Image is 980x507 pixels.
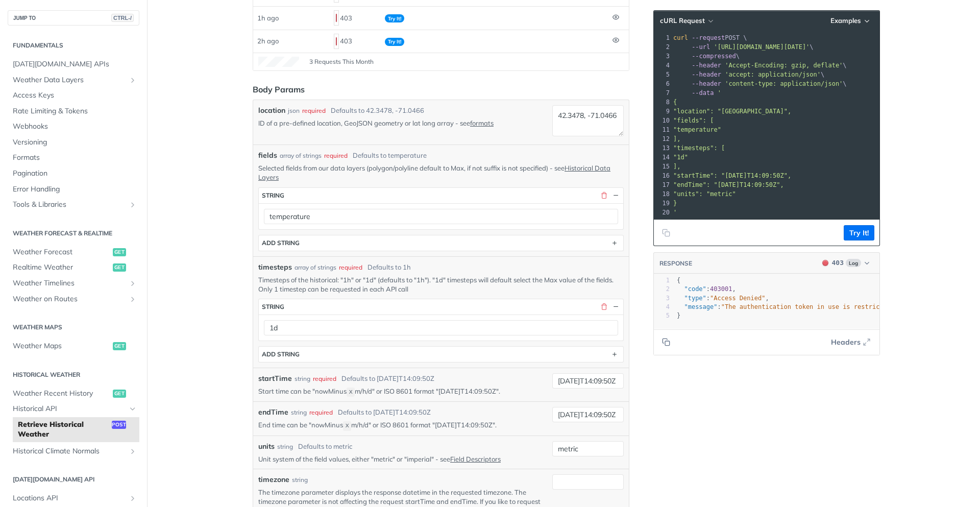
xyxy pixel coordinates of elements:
[258,150,277,161] span: fields
[113,263,126,272] span: get
[654,107,671,116] div: 9
[677,285,736,293] span: : ,
[331,106,424,116] div: Defaults to 42.3478, -71.0466
[13,184,137,195] span: Error Handling
[654,125,671,134] div: 11
[673,190,736,198] span: "units": "metric"
[846,259,861,267] span: Log
[725,62,843,69] span: 'Accept-Encoding: gzip, deflate'
[129,201,137,209] button: Show subpages for Tools & Libraries
[8,491,139,506] a: Locations APIShow subpages for Locations API
[258,474,289,485] label: timezone
[129,295,137,303] button: Show subpages for Weather on Routes
[262,303,284,310] div: string
[258,118,548,128] p: ID of a pre-defined location, GeoJSON geometry or lat long array - see
[8,276,139,291] a: Weather TimelinesShow subpages for Weather Timelines
[684,295,706,302] span: "type"
[673,34,747,41] span: POST \
[654,162,671,171] div: 15
[552,105,624,136] textarea: 42.3478, -71.0466
[654,116,671,125] div: 10
[832,259,844,267] span: 403
[129,494,137,502] button: Show subpages for Locations API
[385,14,404,22] span: Try It!
[725,80,843,87] span: 'content-type: application/json'
[611,191,620,200] button: Hide
[673,80,847,87] span: \
[659,334,673,350] button: Copy to clipboard
[295,374,310,383] div: string
[654,143,671,153] div: 13
[18,420,109,440] span: Retrieve Historical Weather
[13,59,137,69] span: [DATE][DOMAIN_NAME] APIs
[298,442,352,452] div: Defaults to metric
[8,292,139,307] a: Weather on RoutesShow subpages for Weather on Routes
[673,163,680,170] span: ],
[654,79,671,88] div: 6
[334,33,377,50] div: 403
[673,200,677,207] span: }
[13,200,126,210] span: Tools & Libraries
[129,405,137,413] button: Hide subpages for Historical API
[692,71,721,78] span: --header
[654,52,671,61] div: 3
[817,258,874,268] button: 403403Log
[113,342,126,350] span: get
[8,104,139,119] a: Rate Limiting & Tokens
[692,53,736,60] span: --compressed
[659,258,693,269] button: RESPONSE
[8,245,139,260] a: Weather Forecastget
[673,209,677,216] span: '
[313,374,336,383] div: required
[8,10,139,26] button: JUMP TOCTRL-/
[13,446,126,456] span: Historical Climate Normals
[338,407,431,418] div: Defaults to [DATE]T14:09:50Z
[8,57,139,72] a: [DATE][DOMAIN_NAME] APIs
[673,62,847,69] span: \
[13,122,137,132] span: Webhooks
[611,302,620,311] button: Hide
[710,295,765,302] span: "Access Denied"
[259,299,623,315] button: string
[654,153,671,162] div: 14
[13,493,126,503] span: Locations API
[825,334,874,350] button: Headers
[673,34,688,41] span: curl
[654,134,671,143] div: 12
[8,166,139,181] a: Pagination
[654,88,671,98] div: 7
[725,71,821,78] span: 'accept: application/json'
[13,404,126,414] span: Historical API
[656,16,716,26] button: cURL Request
[654,70,671,79] div: 5
[258,164,610,181] a: Historical Data Layers
[673,135,680,142] span: ],
[336,37,337,45] span: 403
[292,475,308,485] div: string
[259,188,623,203] button: string
[13,278,126,288] span: Weather Timelines
[659,225,673,240] button: Copy to clipboard
[654,42,671,52] div: 2
[692,43,710,51] span: --url
[113,248,126,256] span: get
[367,262,411,273] div: Defaults to 1h
[13,262,110,273] span: Realtime Weather
[8,339,139,354] a: Weather Mapsget
[8,73,139,88] a: Weather Data LayersShow subpages for Weather Data Layers
[654,276,670,285] div: 1
[258,454,548,464] p: Unit system of the field values, either "metric" or "imperial" - see
[8,197,139,212] a: Tools & LibrariesShow subpages for Tools & Libraries
[129,76,137,84] button: Show subpages for Weather Data Layers
[710,285,732,293] span: 403001
[692,80,721,87] span: --header
[258,275,624,294] p: Timesteps of the historical: "1h" or "1d" (defaults to "1h"). "1d" timesteps will default select ...
[111,14,134,22] span: CTRL-/
[8,229,139,238] h2: Weather Forecast & realtime
[258,407,288,418] label: endTime
[654,294,670,303] div: 3
[280,151,322,160] div: array of strings
[13,137,137,148] span: Versioning
[341,374,434,384] div: Defaults to [DATE]T14:09:50Z
[259,235,623,251] button: ADD string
